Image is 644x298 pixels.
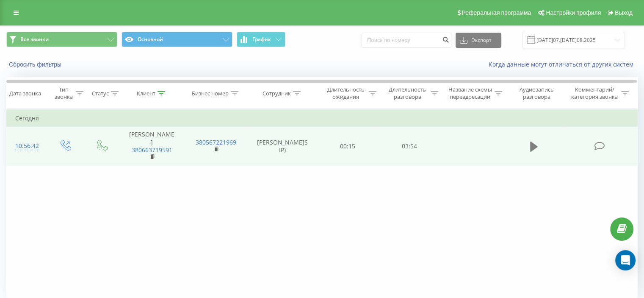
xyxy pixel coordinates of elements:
button: Все звонки [6,32,117,47]
a: 380663719591 [132,146,172,154]
td: [PERSON_NAME]SIP) [248,127,317,166]
button: График [237,32,285,47]
div: Open Intercom Messenger [615,250,636,270]
div: Клиент [137,90,155,97]
input: Поиск по номеру [362,33,451,48]
button: Экспорт [456,33,501,48]
span: График [252,36,271,42]
div: Бизнес номер [192,90,229,97]
button: Сбросить фильтры [6,61,66,68]
a: 380567221969 [196,138,236,146]
span: Выход [615,9,633,16]
div: 10:56:42 [15,138,38,154]
span: Все звонки [20,36,49,43]
div: Статус [92,90,109,97]
div: Длительность разговора [386,86,428,100]
div: Дата звонка [9,90,41,97]
div: Комментарий/категория звонка [569,86,619,100]
button: Основной [122,32,232,47]
div: Аудиозапись разговора [512,86,561,100]
td: 03:54 [379,127,440,166]
div: Тип звонка [53,86,73,100]
div: Длительность ожидания [325,86,367,100]
div: Название схемы переадресации [448,86,492,100]
a: Когда данные могут отличаться от других систем [489,60,638,68]
span: Настройки профиля [546,9,601,16]
td: [PERSON_NAME] [120,127,184,166]
div: Сотрудник [263,90,291,97]
span: Реферальная программа [462,9,531,16]
td: 00:15 [317,127,379,166]
td: Сегодня [7,110,638,127]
